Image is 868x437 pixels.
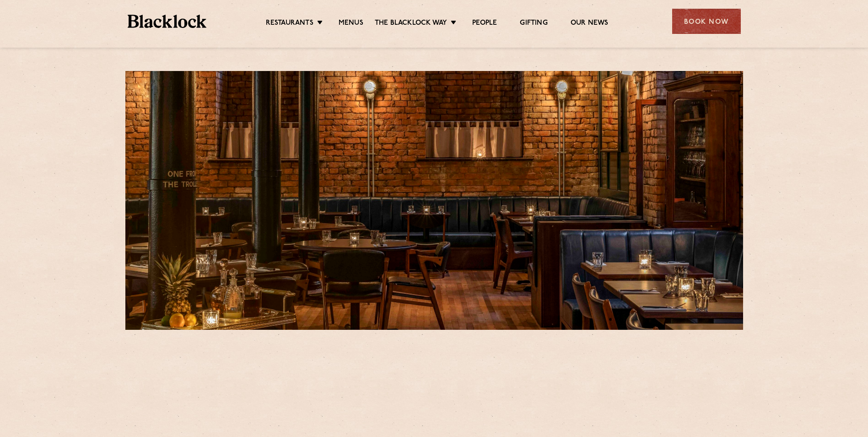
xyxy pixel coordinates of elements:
a: Menus [339,19,363,29]
img: BL_Textured_Logo-footer-cropped.svg [128,15,207,28]
a: People [472,19,497,29]
div: Book Now [672,9,741,34]
a: Gifting [520,19,547,29]
a: The Blacklock Way [375,19,447,29]
a: Restaurants [266,19,313,29]
a: Our News [571,19,609,29]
